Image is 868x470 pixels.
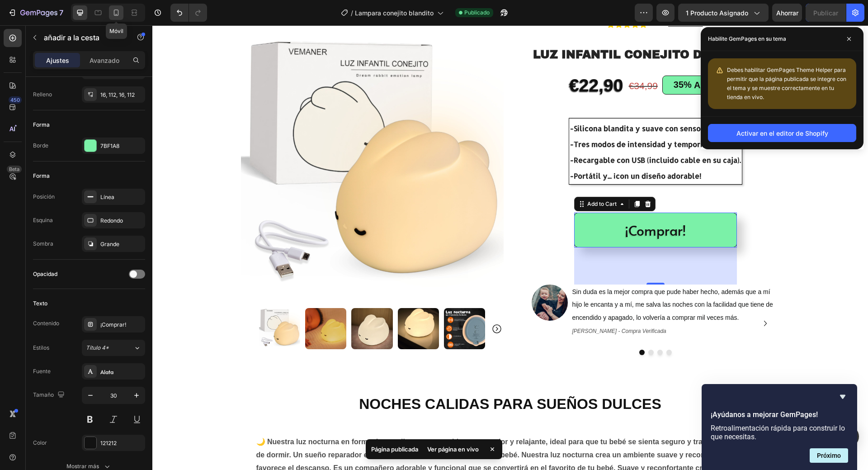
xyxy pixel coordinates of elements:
font: Opacidad [33,271,57,277]
font: Ajustes [46,57,69,64]
p: añadir a la cesta [44,32,121,43]
strong: -Recargable con USB (incluido cable en su caja). [418,130,589,139]
button: Título 4* [82,340,145,356]
div: ¡Ayúdanos a mejorar GemPages! [711,391,848,463]
font: Ahorrar [776,9,798,17]
font: Activar en el editor de Shopify [736,129,828,137]
button: Activar en el editor de Shopify [708,124,856,142]
button: Carousel Next Arrow [606,291,620,305]
font: Esquina [33,217,53,223]
font: Publicar [813,9,838,17]
font: 1 producto asignado [686,9,748,17]
font: Habilite GemPages en su tema [708,35,786,42]
iframe: Área de diseño [152,25,868,470]
div: 35% [520,52,540,66]
font: Retroalimentación rápida para construir lo que necesitas. [711,424,845,441]
font: Línea [100,194,114,200]
font: Mostrar más [66,463,99,470]
font: Color [33,439,47,446]
button: Ocultar encuesta [837,391,848,402]
font: Borde [33,142,48,149]
button: Siguiente pregunta [810,448,848,463]
font: 16, 112, 16, 112 [100,91,135,98]
p: 🌙 Nuestra luz nocturna en forma de conejito crea un ambiente acogedor y relajante, ideal para que... [104,397,612,462]
font: Debes habilitar GemPages Theme Helper para permitir que la página publicada se integre con el tem... [727,66,846,100]
font: Ver página en vivo [427,446,479,453]
font: 450 [10,97,20,103]
h1: LUZ INFANTIL CONEJITO DE SILICONA [379,21,624,38]
font: ¡Ayúdanos a mejorar GemPages! [711,410,818,419]
button: Ahorrar [772,4,802,22]
button: 1 producto asignado [678,4,769,22]
font: 7BF1A8 [100,142,119,149]
div: €34,99 [476,51,506,70]
font: Contenido [33,320,59,327]
h2: NOCHES CALIDAS PARA SUEÑOS DULCES [96,369,620,389]
font: Beta [9,166,19,172]
font: / [351,9,353,17]
font: Sombra [33,240,53,247]
button: Publicar [806,4,846,22]
font: Forma [33,172,50,179]
font: Página publicada [371,446,418,453]
font: Grande [100,241,119,247]
font: Alata [100,368,113,375]
div: AHORRA [540,52,583,67]
i: [PERSON_NAME] - Compra Verificada [420,303,514,309]
button: Carousel Next Arrow [339,298,350,309]
font: Tamaño [33,391,54,398]
font: Texto [33,300,47,307]
font: Publicado [464,9,490,16]
strong: -Tres modos de intensidad y temporizador. [418,114,572,123]
button: Dot [496,324,501,330]
button: ¡Comprar! [422,187,585,222]
font: Título 4* [86,344,109,351]
button: 7 [4,4,67,22]
font: Estilos [33,344,49,351]
font: 121212 [100,440,117,446]
font: 7 [59,8,63,17]
font: Relleno [33,91,52,98]
font: Lampara conejito blandito [355,9,434,17]
img: gempages_585708096383353691-1bd23e51-e17a-4f37-9d07-7b22981f780e.jpg [379,259,415,295]
font: Redondo [100,217,123,224]
div: €22,90 [416,48,472,73]
h2: ¡Ayúdanos a mejorar GemPages! [711,409,848,420]
strong: -Portátil y... ¡con un diseño adorable! [418,146,549,155]
button: Dot [505,324,510,330]
font: ¡Comprar! [100,321,126,328]
font: añadir a la cesta [44,33,99,42]
font: Próximo [817,452,841,459]
span: Sin duda es la mejor compra que pude haber hecho, además que a mí hijo le encanta y a mí, me salv... [420,263,621,296]
font: Avanzado [90,57,119,64]
div: ¡Comprar! [472,195,534,215]
font: Forma [33,121,50,128]
div: Deshacer/Rehacer [170,4,207,22]
button: Dot [487,324,492,330]
strong: -Silicona blandita y suave con sensor táctil. [418,98,574,108]
font: Posición [33,193,55,200]
button: Dot [514,324,519,330]
font: Fuente [33,368,51,375]
div: Add to Cart [433,175,466,183]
